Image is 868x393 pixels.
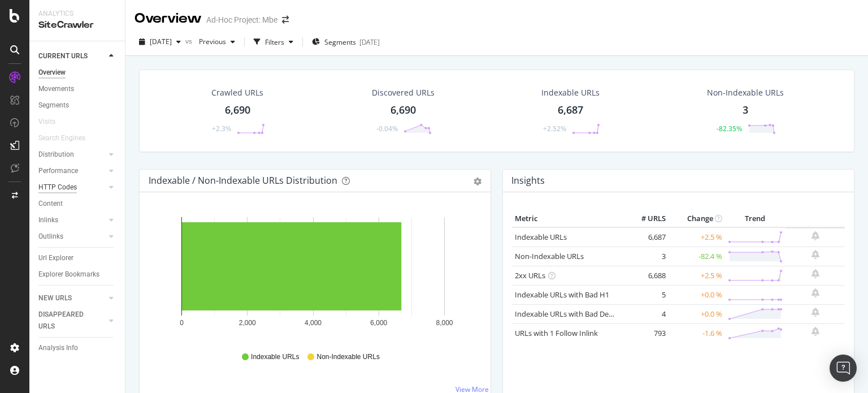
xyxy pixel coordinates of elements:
div: Ad-Hoc Project: Mbe [206,14,277,25]
div: Indexable / Non-Indexable URLs Distribution [149,175,337,186]
a: Url Explorer [38,252,117,264]
td: 5 [623,285,669,304]
div: Performance [38,165,78,177]
a: Overview [38,67,117,79]
a: 2xx URLs [515,270,545,280]
a: URLs with 1 Follow Inlink [515,328,598,338]
td: 4 [623,304,669,323]
h4: Insights [511,173,545,188]
span: Non-Indexable URLs [316,352,379,362]
td: 6,688 [623,266,669,285]
svg: A chart. [149,210,478,342]
th: # URLS [623,210,669,227]
div: bell-plus [811,308,819,317]
span: Segments [324,37,356,47]
th: Change [669,210,725,227]
div: Indexable URLs [541,87,600,98]
td: -82.4 % [669,247,725,266]
a: Distribution [38,149,106,161]
td: +0.0 % [669,285,725,304]
a: Movements [38,83,117,95]
div: NEW URLS [38,292,72,304]
button: Segments[DATE] [307,33,384,51]
text: 4,000 [305,319,322,327]
div: Url Explorer [38,252,73,264]
div: -82.35% [717,124,742,133]
div: Content [38,198,63,210]
th: Metric [512,210,623,227]
div: bell-plus [811,327,819,336]
div: Overview [134,9,202,28]
div: arrow-right-arrow-left [282,16,289,24]
div: bell-plus [811,250,819,259]
div: Open Intercom Messenger [830,355,857,382]
div: Movements [38,83,74,95]
a: Indexable URLs with Bad H1 [515,290,609,300]
text: 8,000 [436,319,453,327]
button: Previous [194,33,240,51]
a: Search Engines [38,132,97,144]
div: Discovered URLs [372,87,435,98]
td: 793 [623,323,669,343]
a: Performance [38,165,106,177]
button: Filters [249,33,298,51]
span: 2025 Sep. 26th [150,37,172,46]
div: HTTP Codes [38,182,77,193]
span: vs [185,36,194,46]
div: 6,690 [390,103,416,118]
div: Non-Indexable URLs [707,87,784,98]
div: bell-plus [811,288,819,297]
a: Visits [38,116,67,128]
div: Search Engines [38,132,85,144]
a: Non-Indexable URLs [515,251,584,261]
div: bell-plus [811,269,819,278]
div: bell-plus [811,231,819,240]
div: Segments [38,100,69,111]
th: Trend [725,210,785,227]
div: Analytics [38,9,116,19]
text: 0 [180,319,184,327]
text: 6,000 [370,319,387,327]
a: Outlinks [38,231,106,243]
a: Inlinks [38,214,106,226]
td: +2.5 % [669,227,725,247]
a: Segments [38,100,117,111]
div: Distribution [38,149,74,161]
div: +2.52% [543,124,566,133]
a: HTTP Codes [38,182,106,193]
div: 3 [743,103,748,118]
div: 6,690 [225,103,250,118]
div: Visits [38,116,55,128]
span: Indexable URLs [251,352,299,362]
div: DISAPPEARED URLS [38,309,96,332]
span: Previous [194,37,226,46]
a: Explorer Bookmarks [38,269,117,280]
a: CURRENT URLS [38,50,106,62]
div: [DATE] [359,37,380,47]
button: [DATE] [134,33,185,51]
div: SiteCrawler [38,19,116,32]
div: Overview [38,67,66,79]
td: 6,687 [623,227,669,247]
a: Content [38,198,117,210]
a: Analysis Info [38,342,117,354]
td: +2.5 % [669,266,725,285]
a: Indexable URLs [515,232,567,242]
a: Indexable URLs with Bad Description [515,309,638,319]
td: -1.6 % [669,323,725,343]
div: Inlinks [38,214,58,226]
td: +0.0 % [669,304,725,323]
a: DISAPPEARED URLS [38,309,106,332]
div: Analysis Info [38,342,78,354]
div: Outlinks [38,231,63,243]
div: -0.04% [376,124,398,133]
div: gear [474,178,481,185]
a: NEW URLS [38,292,106,304]
div: CURRENT URLS [38,50,88,62]
div: Crawled URLs [211,87,263,98]
td: 3 [623,247,669,266]
div: Filters [265,37,284,47]
div: Explorer Bookmarks [38,269,99,280]
text: 2,000 [239,319,256,327]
